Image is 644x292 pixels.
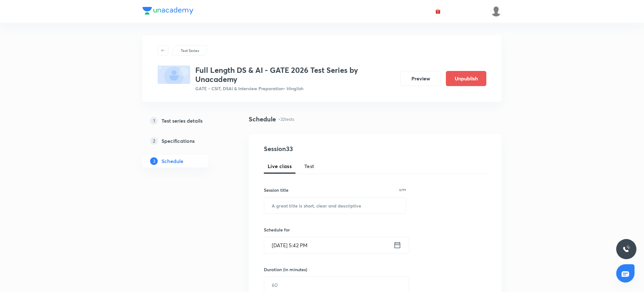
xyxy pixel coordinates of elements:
button: Unpublish [446,71,486,86]
input: A great title is short, clear and descriptive [264,197,406,213]
button: avatar [433,6,443,16]
p: 0/99 [399,188,406,191]
p: GATE - CSIT, DSAI & Interview Preparation • Hinglish [195,85,395,92]
a: 1Test series details [143,114,228,127]
h3: Full Length DS & AI - GATE 2026 Test Series by Unacademy [195,66,395,84]
img: ttu [623,245,630,253]
h5: Schedule [161,157,183,165]
a: Company Logo [143,7,193,16]
img: Company Logo [143,7,193,15]
h6: Session title [264,187,289,193]
span: Test [304,162,314,170]
p: Test Series [181,48,199,53]
h5: Specifications [161,137,195,145]
h4: Schedule [249,114,276,124]
h5: Test series details [161,117,203,125]
img: krishnakumar J [491,6,501,17]
h4: Session 33 [264,144,379,154]
span: Live class [268,162,292,170]
p: 1 [150,117,158,125]
a: 2Specifications [143,135,228,147]
p: 2 [150,137,158,145]
button: Preview [400,71,441,86]
p: • 32 tests [278,116,294,122]
p: 3 [150,157,158,165]
img: avatar [435,9,441,14]
h6: Schedule for [264,226,406,233]
h6: Duration (in minutes) [264,266,307,273]
img: fallback-thumbnail.png [158,66,190,84]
